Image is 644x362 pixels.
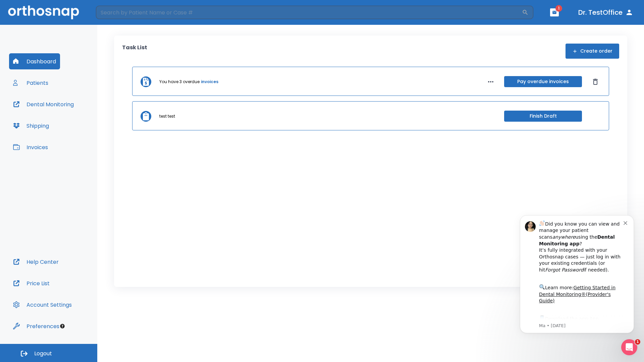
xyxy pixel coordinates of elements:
[122,44,147,59] p: Task List
[114,14,119,20] button: Dismiss notification
[9,318,63,334] button: Preferences
[8,5,79,19] img: Orthosnap
[201,79,218,85] a: invoices
[566,44,619,59] button: Create order
[159,79,200,85] p: You have 3 overdue
[9,118,53,134] button: Shipping
[29,109,114,143] div: Download the app: | ​ Let us know if you need help getting started!
[29,111,89,123] a: App Store
[34,350,52,357] span: Logout
[29,118,114,124] p: Message from Ma, sent 4w ago
[555,5,562,12] span: 1
[621,339,637,355] iframe: Intercom live chat
[635,339,640,345] span: 1
[590,76,601,87] button: Dismiss
[59,323,65,329] div: Tooltip anchor
[9,75,52,91] button: Patients
[576,6,636,18] button: Dr. TestOffice
[504,76,582,87] button: Pay overdue invoices
[9,139,52,155] button: Invoices
[96,6,522,19] input: Search by Patient Name or Case #
[9,297,76,313] button: Account Settings
[9,96,78,112] button: Dental Monitoring
[9,53,60,69] button: Dashboard
[9,275,54,291] button: Price List
[510,205,644,344] iframe: Intercom notifications message
[504,111,582,122] button: Finish Draft
[159,113,175,119] p: test test
[9,254,63,270] button: Help Center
